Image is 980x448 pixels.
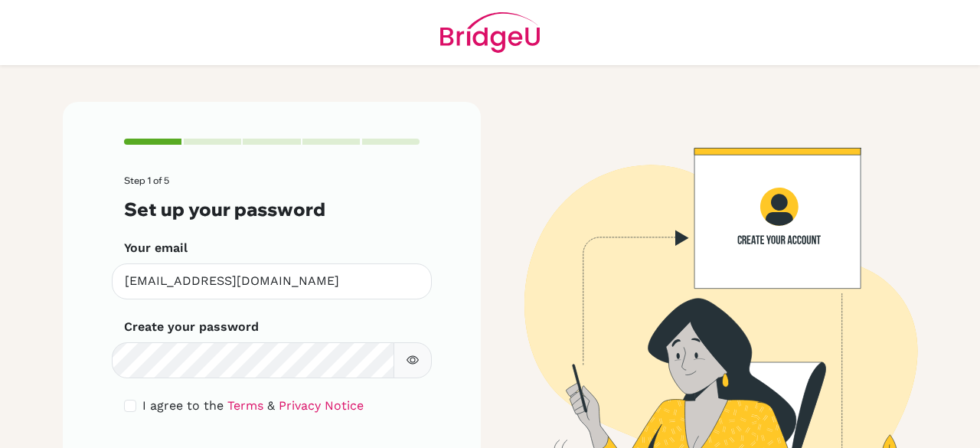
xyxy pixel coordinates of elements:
label: Create your password [124,318,259,336]
a: Terms [227,398,263,413]
h3: Set up your password [124,198,420,221]
span: & [267,398,275,413]
span: I agree to the [142,398,224,413]
span: Step 1 of 5 [124,175,169,186]
a: Privacy Notice [279,398,364,413]
label: Your email [124,239,188,257]
input: Insert your email* [112,263,432,299]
